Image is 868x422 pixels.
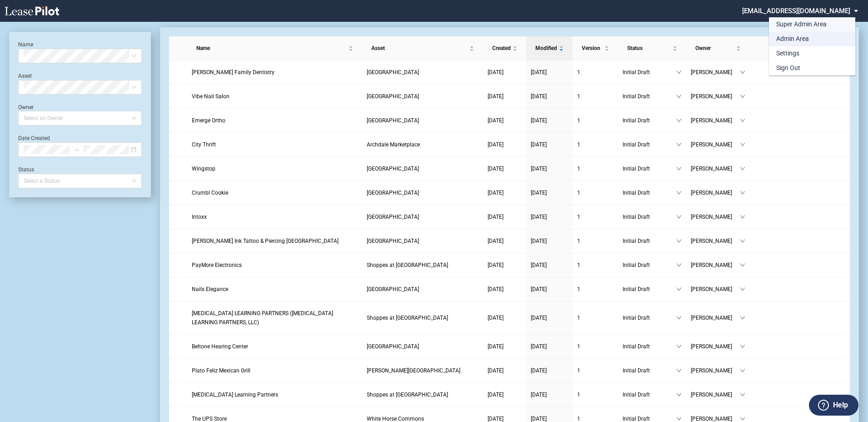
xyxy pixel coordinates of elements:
div: Settings [776,49,799,58]
div: Super Admin Area [776,20,827,29]
div: Sign Out [776,64,800,73]
label: Help [833,399,848,411]
button: Help [809,395,858,416]
div: Admin Area [776,35,809,44]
